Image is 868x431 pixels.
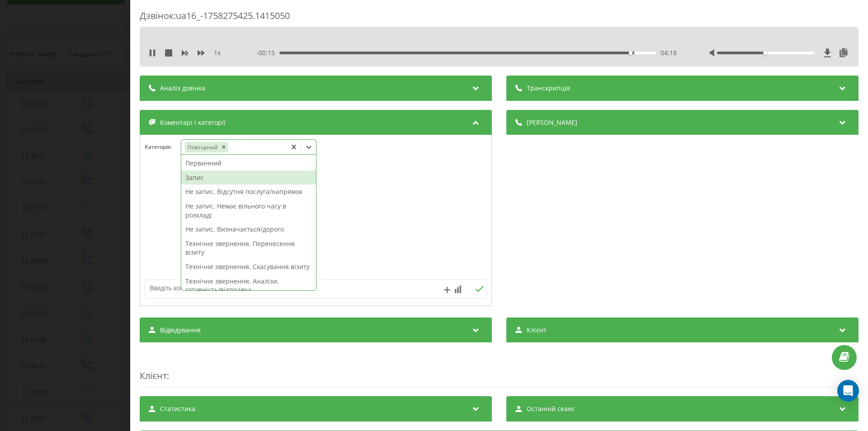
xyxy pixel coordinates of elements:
[181,171,316,185] div: Запис
[837,380,859,402] div: Open Intercom Messenger
[181,274,316,297] div: Технічне звернення. Аналізи, готовність/відправка
[160,118,226,127] span: Коментарі і категорії
[140,351,859,387] div: :
[181,185,316,199] div: Не запис. Відсутня послуга/напрямок
[181,199,316,222] div: Не запис. Немає вільного часу в розкладі
[660,48,677,57] span: 04:18
[181,156,316,171] div: Первинний
[527,326,547,335] span: Клієнт
[185,142,219,152] div: Повторний
[160,84,205,93] span: Аналіз дзвінка
[219,142,228,152] div: Remove Повторний
[527,404,575,413] span: Останній сеанс
[527,118,577,127] span: [PERSON_NAME]
[214,48,221,57] span: 1 x
[181,260,316,274] div: Технічне звернення. Скасування візиту
[764,51,767,55] div: Accessibility label
[160,326,201,335] span: Відвідування
[181,222,316,237] div: Не запис. Визначається/дорого
[140,369,167,382] span: Клієнт
[160,404,195,413] span: Статистика
[145,144,181,150] h4: Категорія :
[181,237,316,260] div: Технічне звернення. Перенесення візиту
[527,84,570,93] span: Транскрипція
[629,51,632,55] div: Accessibility label
[140,9,859,27] div: Дзвінок : ua16_-1758275425.1415050
[256,48,279,57] span: - 00:15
